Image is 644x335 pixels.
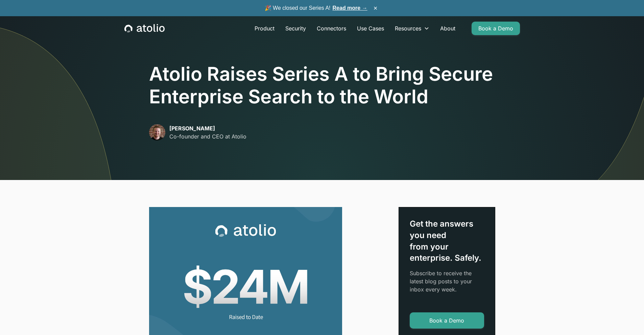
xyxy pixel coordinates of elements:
a: Product [249,22,280,35]
div: Resources [395,24,421,32]
div: Resources [389,22,435,35]
a: Security [280,22,311,35]
a: Use Cases [352,22,389,35]
a: Book a Demo [472,22,520,35]
span: 🎉 We closed our Series A! [265,4,367,12]
a: Read more → [333,5,367,11]
p: Co-founder and CEO at Atolio [169,132,246,140]
a: About [435,22,461,35]
button: × [372,4,380,12]
iframe: Chat Widget [610,303,644,335]
a: Connectors [311,22,352,35]
p: [PERSON_NAME] [169,124,246,132]
a: home [124,24,165,33]
h1: Atolio Raises Series A to Bring Secure Enterprise Search to the World [149,63,495,108]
